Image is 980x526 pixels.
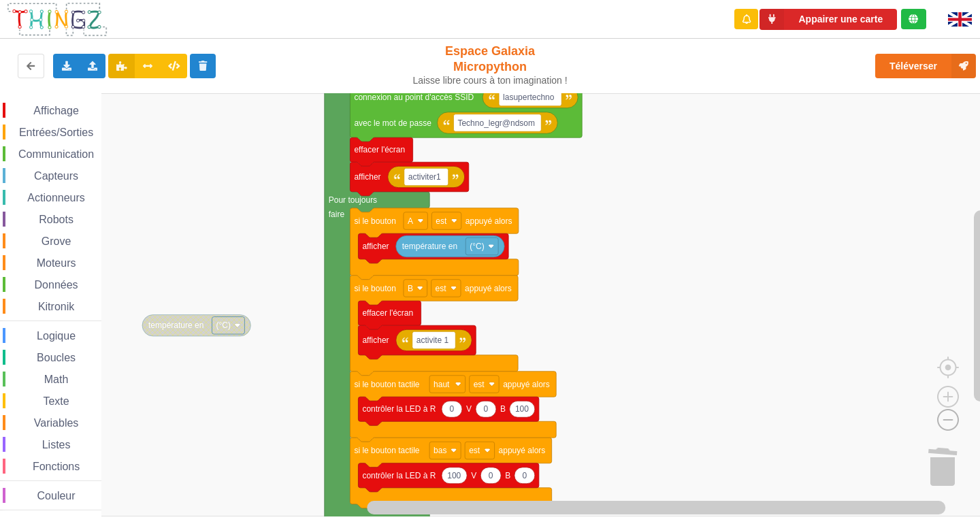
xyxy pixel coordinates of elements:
[407,75,574,86] div: Laisse libre cours à ton imagination !
[35,490,78,502] span: Couleur
[408,284,413,293] text: B
[470,242,484,251] text: (°C)
[408,216,413,226] text: A
[31,105,80,116] span: Affichage
[40,439,73,450] span: Listes
[515,404,529,414] text: 100
[875,54,976,78] button: Téléverser
[41,395,71,407] span: Texte
[489,471,493,480] text: 0
[36,301,76,312] span: Kitronik
[466,404,472,414] text: V
[948,12,972,27] img: gb.png
[148,320,203,330] text: température en
[354,93,474,102] text: connexion au point d'accès SSID
[32,417,81,429] span: Variables
[434,380,450,389] text: haut
[471,471,476,480] text: V
[450,404,455,414] text: 0
[402,242,457,251] text: température en
[354,145,405,154] text: effacer l'écran
[35,330,78,342] span: Logique
[484,404,489,414] text: 0
[354,446,419,455] text: si le bouton tactile
[39,235,73,247] span: Grove
[37,214,76,225] span: Robots
[33,279,80,291] span: Données
[901,9,926,29] div: Tu es connecté au serveur de création de Thingz
[499,446,546,455] text: appuyé alors
[447,471,461,480] text: 100
[216,320,230,330] text: (°C)
[436,216,447,226] text: est
[474,380,485,389] text: est
[759,9,897,30] button: Appairer une carte
[32,170,80,182] span: Capteurs
[35,257,78,269] span: Moteurs
[362,308,413,318] text: effacer l'écran
[500,404,506,414] text: B
[407,44,574,86] div: Espace Galaxia Micropython
[457,118,535,128] text: Techno_legr@ndsom
[354,118,431,128] text: avec le mot de passe
[16,148,96,160] span: Communication
[469,446,480,455] text: est
[436,284,447,293] text: est
[354,216,395,226] text: si le bouton
[362,404,436,414] text: contrôler la LED à R
[35,352,78,363] span: Boucles
[434,446,446,455] text: bas
[354,284,395,293] text: si le bouton
[354,380,419,389] text: si le bouton tactile
[505,471,510,480] text: B
[31,461,82,472] span: Fonctions
[6,1,108,37] img: thingz_logo.png
[522,471,527,480] text: 0
[42,374,71,385] span: Math
[503,380,550,389] text: appuyé alors
[354,172,380,182] text: afficher
[503,93,555,102] text: lasupertechno
[329,195,377,205] text: Pour toujours
[362,335,389,345] text: afficher
[329,210,345,219] text: faire
[465,216,512,226] text: appuyé alors
[329,84,345,93] text: faire
[25,192,87,203] span: Actionneurs
[408,172,441,182] text: activiter1
[465,284,512,293] text: appuyé alors
[17,127,95,138] span: Entrées/Sorties
[416,335,449,345] text: activite 1
[362,471,436,480] text: contrôler la LED à R
[362,242,389,251] text: afficher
